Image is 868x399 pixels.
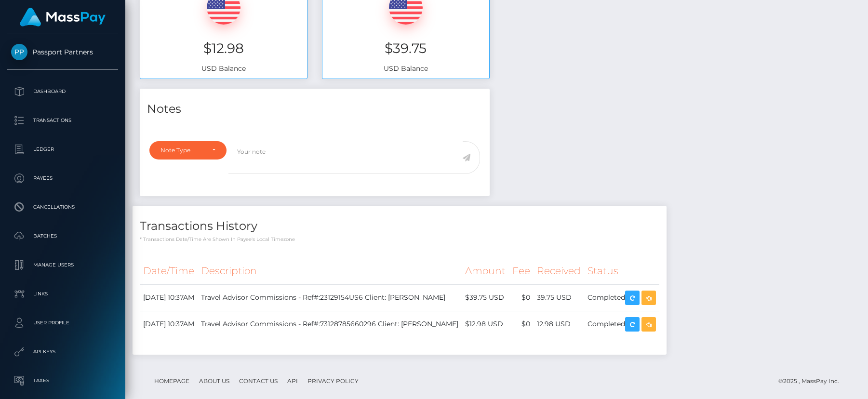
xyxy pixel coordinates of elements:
[7,369,118,393] a: Taxes
[7,137,118,161] a: Ledger
[11,84,114,99] p: Dashboard
[140,311,198,337] td: [DATE] 10:37AM
[7,108,118,133] a: Transactions
[283,373,302,388] a: API
[462,284,509,311] td: $39.75 USD
[584,284,659,311] td: Completed
[140,236,659,243] p: * Transactions date/time are shown in payee's local timezone
[7,195,118,219] a: Cancellations
[7,253,118,277] a: Manage Users
[20,8,106,27] img: MassPay Logo
[11,287,114,301] p: Links
[198,284,462,311] td: Travel Advisor Commissions - Ref#:23129154US6 Client: [PERSON_NAME]
[7,166,118,190] a: Payees
[304,373,362,388] a: Privacy Policy
[330,39,482,58] h3: $39.75
[160,146,204,154] div: Note Type
[140,258,198,284] th: Date/Time
[534,284,584,311] td: 39.75 USD
[11,171,114,186] p: Payees
[7,340,118,364] a: API Keys
[11,113,114,128] p: Transactions
[149,141,227,160] button: Note Type
[147,101,482,118] h4: Notes
[7,282,118,306] a: Links
[11,316,114,330] p: User Profile
[195,373,233,388] a: About Us
[462,311,509,337] td: $12.98 USD
[11,200,114,214] p: Cancellations
[462,258,509,284] th: Amount
[7,224,118,248] a: Batches
[7,311,118,335] a: User Profile
[11,258,114,272] p: Manage Users
[11,229,114,243] p: Batches
[11,142,114,157] p: Ledger
[11,373,114,388] p: Taxes
[534,311,584,337] td: 12.98 USD
[198,258,462,284] th: Description
[140,284,198,311] td: [DATE] 10:37AM
[140,218,659,235] h4: Transactions History
[7,48,118,56] span: Passport Partners
[778,376,846,386] div: © 2025 , MassPay Inc.
[509,284,534,311] td: $0
[584,311,659,337] td: Completed
[7,80,118,104] a: Dashboard
[150,373,193,388] a: Homepage
[235,373,281,388] a: Contact Us
[534,258,584,284] th: Received
[11,345,114,359] p: API Keys
[509,258,534,284] th: Fee
[11,44,27,60] img: Passport Partners
[509,311,534,337] td: $0
[198,311,462,337] td: Travel Advisor Commissions - Ref#:73128785660296 Client: [PERSON_NAME]
[584,258,659,284] th: Status
[147,39,300,58] h3: $12.98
